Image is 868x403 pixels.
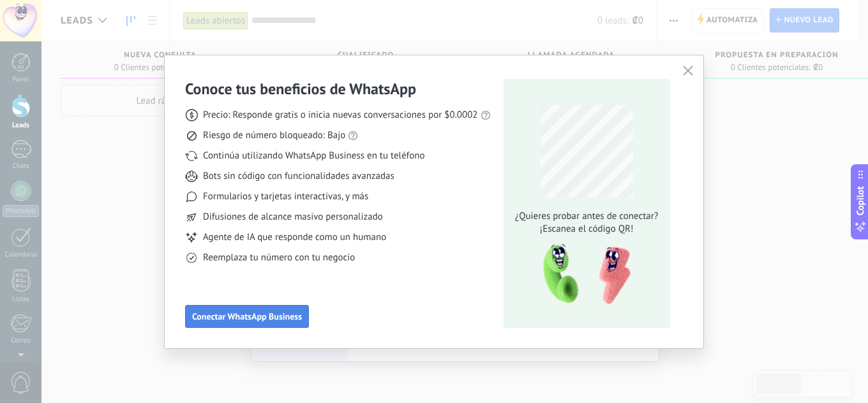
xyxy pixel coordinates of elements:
[203,231,386,244] span: Agente de IA que responde como un humano
[854,186,867,215] span: Copilot
[203,211,383,223] span: Difusiones de alcance masivo personalizado
[203,190,368,203] span: Formularios y tarjetas interactivas, y más
[511,223,662,236] span: ¡Escanea el código QR!
[511,210,662,223] span: ¿Quieres probar antes de conectar?
[203,129,345,142] span: Riesgo de número bloqueado: Bajo
[203,170,394,183] span: Bots sin código con funcionalidades avanzadas
[532,241,633,309] img: qr-pic-1x.png
[203,109,478,122] span: Precio: Responde gratis o inicia nuevas conversaciones por $0.0002
[185,79,416,99] h3: Conoce tus beneficios de WhatsApp
[203,150,424,162] span: Continúa utilizando WhatsApp Business en tu teléfono
[185,305,309,328] button: Conectar WhatsApp Business
[203,251,355,264] span: Reemplaza tu número con tu negocio
[192,312,302,321] span: Conectar WhatsApp Business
